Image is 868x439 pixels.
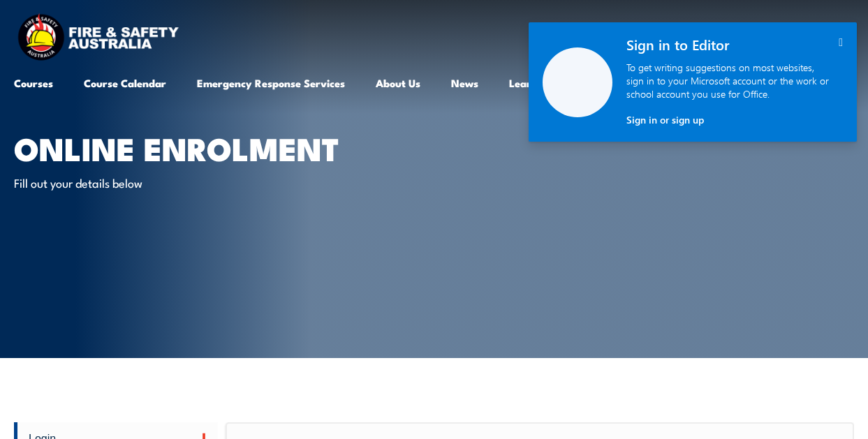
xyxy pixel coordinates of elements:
[14,66,53,100] a: Courses
[451,66,478,100] a: News
[509,66,580,100] a: Learner Portal
[84,66,166,100] a: Course Calendar
[197,66,345,100] a: Emergency Response Services
[14,174,269,191] p: Fill out your details below
[14,134,359,161] h1: Online Enrolment
[376,66,420,100] a: About Us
